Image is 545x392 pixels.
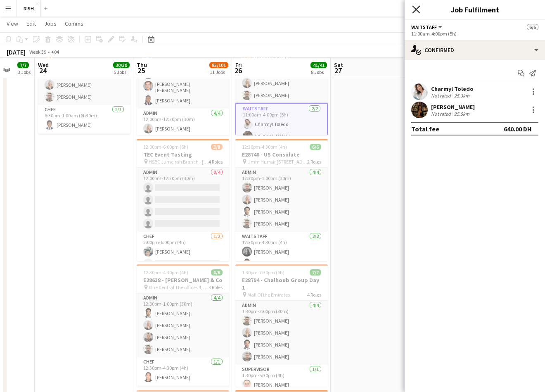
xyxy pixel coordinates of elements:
[38,61,49,69] span: Wed
[143,144,188,150] span: 12:00pm-6:00pm (6h)
[210,69,228,75] div: 11 Jobs
[65,20,83,27] span: Comms
[235,232,328,272] app-card-role: Waitstaff2/212:30pm-4:30pm (4h)[PERSON_NAME]Renante Ones
[143,269,188,276] span: 12:30pm-4:30pm (4h)
[431,85,474,93] div: Charmyl Toledo
[7,20,18,27] span: View
[41,18,60,29] a: Jobs
[242,269,284,276] span: 1:30pm-7:30pm (6h)
[62,18,87,29] a: Comms
[137,151,229,158] h3: TEC Event Tasting
[211,269,223,276] span: 6/6
[3,18,21,29] a: View
[17,62,29,68] span: 7/7
[334,61,343,69] span: Sat
[453,111,471,117] div: 25.5km
[37,66,49,75] span: 24
[235,264,328,387] app-job-card: 1:30pm-7:30pm (6h)7/7E28794 - Chalhoub Group Day 1 Mall Of the Emirates4 RolesAdmin4/41:30pm-2:00...
[137,168,229,232] app-card-role: Admin0/412:00pm-12:30pm (30m)
[310,62,327,68] span: 41/41
[411,24,437,30] span: Waitstaff
[431,103,475,111] div: [PERSON_NAME]
[26,20,36,27] span: Edit
[307,159,321,165] span: 2 Roles
[209,284,223,290] span: 3 Roles
[137,264,229,387] app-job-card: 12:30pm-4:30pm (4h)6/6E28638 - [PERSON_NAME] & Co One Central The offices 4, Level 7 DIFC [GEOGRA...
[44,20,57,27] span: Jobs
[504,125,532,133] div: 640.00 DH
[7,48,26,56] div: [DATE]
[311,69,327,75] div: 8 Jobs
[17,0,41,17] button: DISH
[149,284,209,290] span: One Central The offices 4, Level 7 DIFC [GEOGRAPHIC_DATA]
[114,69,129,75] div: 5 Jobs
[211,144,223,150] span: 3/8
[235,151,328,158] h3: E28740 - US Consulate
[247,159,307,165] span: Umm Hurrair [STREET_ADDRESS]
[307,292,321,298] span: 4 Roles
[235,168,328,232] app-card-role: Admin4/412:30pm-1:00pm (30m)[PERSON_NAME][PERSON_NAME][PERSON_NAME][PERSON_NAME]
[23,18,39,29] a: Edit
[310,269,321,276] span: 7/7
[137,293,229,357] app-card-role: Admin4/412:30pm-1:00pm (30m)[PERSON_NAME][PERSON_NAME][PERSON_NAME][PERSON_NAME]
[453,93,471,99] div: 25.3km
[51,49,59,55] div: +04
[38,105,130,133] app-card-role: Chef1/16:30pm-1:00am (6h30m)[PERSON_NAME]
[247,292,290,298] span: Mall Of the Emirates
[235,301,328,365] app-card-role: Admin4/41:30pm-2:00pm (30m)[PERSON_NAME][PERSON_NAME][PERSON_NAME][PERSON_NAME]
[431,111,453,117] div: Not rated
[310,144,321,150] span: 6/6
[333,66,343,75] span: 27
[405,40,545,60] div: Confirmed
[235,61,242,69] span: Fri
[113,62,130,68] span: 30/30
[431,93,453,99] div: Not rated
[137,357,229,385] app-card-role: Chef1/112:30pm-4:30pm (4h)[PERSON_NAME]
[234,66,242,75] span: 26
[242,144,287,150] span: 12:30pm-4:30pm (4h)
[149,159,209,165] span: HSBC Jumeirah Branch - [GEOGRAPHIC_DATA]
[137,139,229,261] app-job-card: 12:00pm-6:00pm (6h)3/8TEC Event Tasting HSBC Jumeirah Branch - [GEOGRAPHIC_DATA]4 RolesAdmin0/412...
[411,125,439,133] div: Total fee
[527,24,538,30] span: 6/6
[135,66,147,75] span: 25
[209,62,228,68] span: 95/101
[405,4,545,15] h3: Job Fulfilment
[137,61,147,69] span: Thu
[411,31,538,37] div: 11:00am-4:00pm (5h)
[411,24,443,30] button: Waitstaff
[27,49,48,55] span: Week 39
[137,109,229,173] app-card-role: Admin4/412:00pm-12:30pm (30m)[PERSON_NAME]
[137,232,229,272] app-card-role: Chef1/22:00pm-6:00pm (4h)[PERSON_NAME]
[209,159,223,165] span: 4 Roles
[235,276,328,291] h3: E28794 - Chalhoub Group Day 1
[235,103,328,145] app-card-role: Waitstaff2/211:00am-4:00pm (5h)Charmyl Toledo[PERSON_NAME]
[235,139,328,261] app-job-card: 12:30pm-4:30pm (4h)6/6E28740 - US Consulate Umm Hurrair [STREET_ADDRESS]2 RolesAdmin4/412:30pm-1:...
[18,69,31,75] div: 3 Jobs
[137,276,229,284] h3: E28638 - [PERSON_NAME] & Co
